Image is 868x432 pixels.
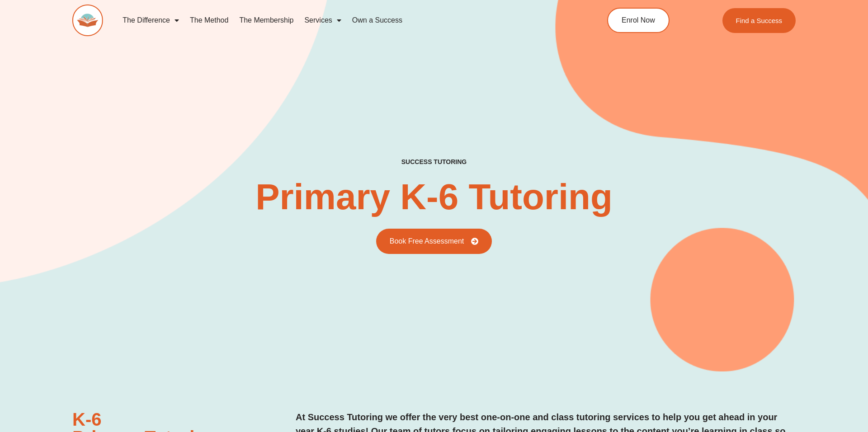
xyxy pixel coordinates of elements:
h2: Primary K-6 Tutoring [255,179,613,215]
a: Find a Success [722,8,796,33]
span: Enrol Now [622,17,655,24]
a: The Membership [234,10,299,31]
a: Services [299,10,346,31]
a: Own a Success [347,10,408,31]
nav: Menu [117,10,566,31]
a: Book Free Assessment [376,229,492,254]
span: Find a Success [736,17,782,24]
span: Book Free Assessment [390,238,464,245]
h4: success tutoring [401,158,467,166]
a: Enrol Now [607,8,670,33]
a: The Difference [117,10,184,31]
a: The Method [184,10,234,31]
